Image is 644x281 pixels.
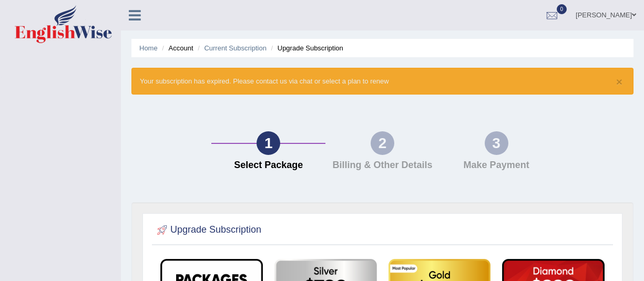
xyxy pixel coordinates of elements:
[371,131,394,155] div: 2
[155,222,261,238] h2: Upgrade Subscription
[131,68,633,95] div: Your subscription has expired. Please contact us via chat or select a plan to renew
[217,160,320,171] h4: Select Package
[159,43,193,53] li: Account
[331,160,434,171] h4: Billing & Other Details
[257,131,280,155] div: 1
[204,44,267,52] a: Current Subscription
[485,131,508,155] div: 3
[616,76,622,87] button: ×
[557,4,567,14] span: 0
[445,160,548,171] h4: Make Payment
[139,44,158,52] a: Home
[269,43,343,53] li: Upgrade Subscription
